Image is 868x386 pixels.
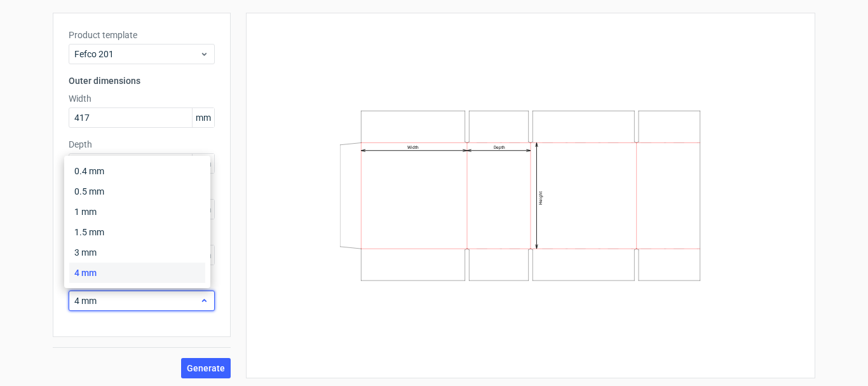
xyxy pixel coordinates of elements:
[69,92,215,105] label: Width
[69,138,215,151] label: Depth
[69,263,205,283] div: 4 mm
[69,161,205,181] div: 0.4 mm
[74,48,200,60] span: Fefco 201
[192,154,214,173] span: mm
[192,108,214,127] span: mm
[187,364,225,373] span: Generate
[181,358,231,378] button: Generate
[69,242,205,263] div: 3 mm
[69,181,205,202] div: 0.5 mm
[538,191,543,205] text: Height
[494,145,505,150] text: Depth
[69,74,215,87] h3: Outer dimensions
[74,294,200,307] span: 4 mm
[69,29,215,41] label: Product template
[69,202,205,222] div: 1 mm
[69,222,205,242] div: 1.5 mm
[407,145,419,150] text: Width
